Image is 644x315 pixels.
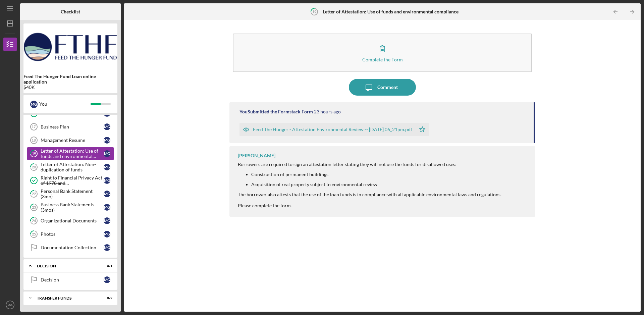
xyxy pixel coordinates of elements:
[239,123,429,136] button: Feed The Hunger - Attestation Environmental Review -- [DATE] 06_21pm.pdf
[27,134,114,147] a: 18Management ResumeMG
[27,187,114,201] a: 22Personal Bank Statement (3mo)MG
[100,296,112,300] div: 0 / 2
[41,189,104,199] div: Personal Bank Statement (3mo)
[39,98,91,110] div: You
[238,192,501,197] div: The borrower also attests that the use of the loan funds is in compliance with all applicable env...
[32,232,36,237] tspan: 25
[238,153,275,158] div: [PERSON_NAME]
[377,79,398,96] div: Comment
[104,150,110,157] div: M G
[27,147,114,160] a: 19Letter of Attestation: Use of funds and environmental complianceMG
[41,175,104,186] div: Right to Financial Privacy Act of 1978 and Acknowledgement
[104,164,110,170] div: M G
[30,101,38,108] div: M G
[238,162,501,167] div: Borrowers are required to sign an attestation letter stating they will not use the funds for disa...
[251,172,501,177] li: Construction of permanent buildings
[27,160,114,174] a: 20Letter of Attestation: Non-duplication of fundsMG
[27,227,114,241] a: 25PhotosMG
[314,109,341,114] time: 2025-09-11 22:21
[41,245,104,250] div: Documentation Collection
[362,57,403,62] div: Complete the Form
[238,203,501,208] div: Please complete the form.
[61,9,80,14] b: Checklist
[41,231,104,237] div: Photos
[251,182,501,187] li: Acquisition of real property subject to environmental review
[23,85,117,90] div: $40K
[312,9,317,14] tspan: 19
[239,109,313,114] div: You Submitted the Formstack Form
[323,9,459,14] b: Letter of Attestation: Use of funds and environmental compliance
[23,74,117,85] b: Feed The Hunger Fund Loan online application
[233,34,532,72] button: Complete the Form
[104,137,110,144] div: M G
[37,264,96,268] div: Decision
[3,298,17,312] button: MG
[27,120,114,134] a: 17Business PlanMG
[32,125,36,129] tspan: 17
[32,205,36,210] tspan: 23
[104,177,110,184] div: M G
[104,244,110,251] div: M G
[32,192,36,196] tspan: 22
[27,214,114,227] a: 24Organizational DocumentsMG
[32,219,36,223] tspan: 24
[253,127,412,132] div: Feed The Hunger - Attestation Environmental Review -- [DATE] 06_21pm.pdf
[32,152,36,156] tspan: 19
[104,276,110,283] div: M G
[104,191,110,197] div: M G
[7,303,12,307] text: MG
[104,231,110,238] div: M G
[41,218,104,223] div: Organizational Documents
[41,277,104,282] div: Decision
[37,296,96,300] div: Transfer Funds
[104,204,110,211] div: M G
[41,162,104,172] div: Letter of Attestation: Non-duplication of funds
[41,148,104,159] div: Letter of Attestation: Use of funds and environmental compliance
[41,202,104,213] div: Business Bank Statements (3mos)
[27,241,114,254] a: Documentation CollectionMG
[23,27,117,67] img: Product logo
[27,201,114,214] a: 23Business Bank Statements (3mos)MG
[104,217,110,224] div: M G
[100,264,112,268] div: 0 / 1
[349,79,416,96] button: Comment
[27,273,114,286] a: DecisionMG
[27,174,114,187] a: Right to Financial Privacy Act of 1978 and AcknowledgementMG
[41,138,104,143] div: Management Resume
[104,123,110,130] div: M G
[41,124,104,129] div: Business Plan
[32,138,36,142] tspan: 18
[32,165,36,169] tspan: 20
